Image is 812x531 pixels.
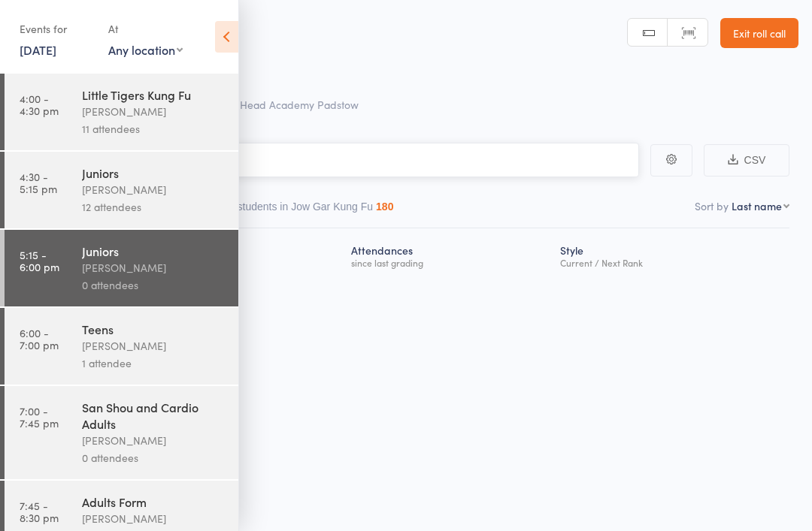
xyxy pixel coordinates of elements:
div: 12 attendees [82,198,226,216]
a: 6:00 -7:00 pmTeens[PERSON_NAME]1 attendee [5,308,238,385]
a: 5:15 -6:00 pmJuniors[PERSON_NAME]0 attendees [5,230,238,306]
div: [PERSON_NAME] [82,181,226,198]
div: Next Payment [146,235,346,275]
div: 0 attendees [82,276,226,294]
div: Current / Next Rank [560,258,783,267]
label: Sort by [695,198,729,213]
div: Events for [20,17,93,41]
div: since last grading [351,258,548,267]
div: 1 attendee [82,355,226,372]
div: 0 attendees [82,449,226,466]
div: Little Tigers Kung Fu [82,86,226,103]
div: [PERSON_NAME] [82,259,226,276]
time: 7:45 - 8:30 pm [20,499,59,523]
div: San Shou and Cardio Adults [82,399,226,432]
div: Adults Form [82,493,226,510]
div: [PERSON_NAME] [82,510,226,527]
input: Search by name [23,143,639,177]
time: 5:15 - 6:00 pm [20,249,59,273]
a: 4:00 -4:30 pmLittle Tigers Kung Fu[PERSON_NAME]11 attendees [5,74,238,150]
a: 7:00 -7:45 pmSan Shou and Cardio Adults[PERSON_NAME]0 attendees [5,386,238,479]
div: Juniors [82,243,226,259]
button: CSV [704,144,789,176]
div: [PERSON_NAME] [82,337,226,355]
button: Other students in Jow Gar Kung Fu180 [208,193,394,228]
div: Any location [108,41,183,58]
div: Teens [82,321,226,337]
div: Atten­dances [345,235,554,275]
div: [PERSON_NAME] [82,103,226,120]
div: Last name [732,198,782,213]
a: [DATE] [20,41,56,58]
div: Style [554,235,789,275]
a: 4:30 -5:15 pmJuniors[PERSON_NAME]12 attendees [5,152,238,228]
span: Head Academy Padstow [240,97,359,112]
time: 4:30 - 5:15 pm [20,170,57,195]
time: 6:00 - 7:00 pm [20,327,59,351]
a: Exit roll call [720,18,798,48]
time: 7:00 - 7:45 pm [20,405,59,429]
div: 180 [376,201,393,213]
div: Juniors [82,164,226,181]
div: 11 attendees [82,120,226,137]
div: [PERSON_NAME] [82,432,226,449]
div: At [108,17,183,41]
time: 4:00 - 4:30 pm [20,92,59,116]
